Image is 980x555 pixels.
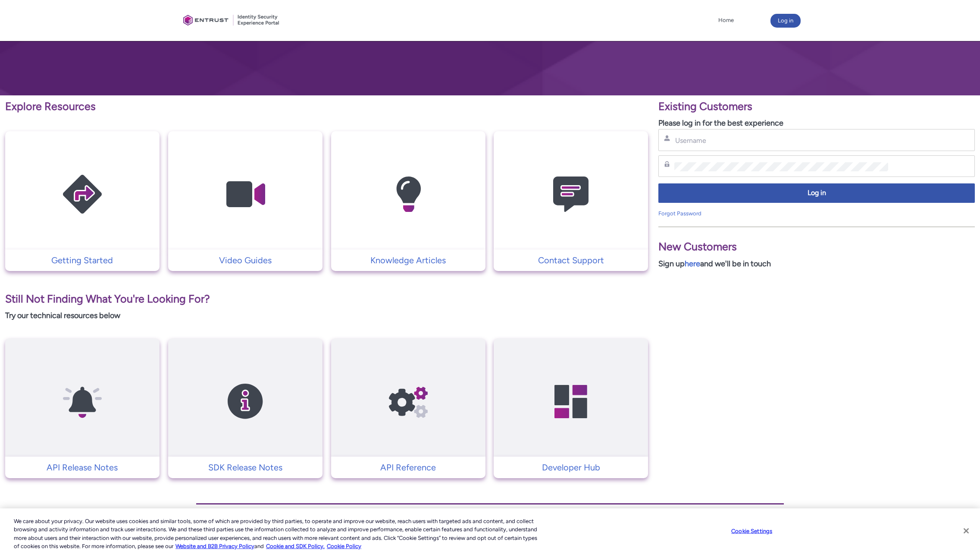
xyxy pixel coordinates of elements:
img: Knowledge Articles [367,148,449,241]
img: Video Guides [204,148,286,241]
p: Sign up and we'll be in touch [658,258,975,270]
button: Cookie Settings [725,523,779,540]
p: Getting Started [9,254,155,267]
span: Log in [664,188,969,198]
button: Log in [658,183,975,203]
a: here [685,259,700,268]
p: Still Not Finding What You're Looking For? [5,291,648,307]
a: Video Guides [168,254,322,267]
a: Forgot Password [658,210,701,217]
p: API Reference [335,461,481,474]
a: Getting Started [5,254,160,267]
img: API Release Notes [41,355,123,448]
iframe: Qualified Messenger [748,348,980,555]
a: More information about our cookie policy., opens in a new tab [175,543,254,549]
a: Developer Hub [494,461,648,474]
p: Contact Support [498,254,644,267]
a: API Reference [331,461,485,474]
div: We care about your privacy. Our website uses cookies and similar tools, some of which are provide... [14,517,539,551]
img: Contact Support [530,148,612,241]
p: SDK Release Notes [172,461,318,474]
p: Developer Hub [498,461,644,474]
p: New Customers [658,239,975,255]
p: Knowledge Articles [335,254,481,267]
input: Username [674,136,888,145]
a: SDK Release Notes [168,461,322,474]
img: SDK Release Notes [204,355,286,448]
p: Try our technical resources below [5,310,648,322]
p: Video Guides [172,254,318,267]
a: Cookie Policy [327,543,361,549]
a: Home [716,14,736,27]
p: API Release Notes [9,461,155,474]
a: Knowledge Articles [331,254,485,267]
a: API Release Notes [5,461,160,474]
a: Contact Support [494,254,648,267]
img: Developer Hub [530,355,612,448]
img: API Reference [367,355,449,448]
button: Log in [770,14,801,28]
button: Close [957,521,976,540]
img: Getting Started [41,148,123,241]
p: Explore Resources [5,98,648,115]
p: Existing Customers [658,98,975,115]
p: Please log in for the best experience [658,117,975,129]
a: Cookie and SDK Policy. [266,543,325,549]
